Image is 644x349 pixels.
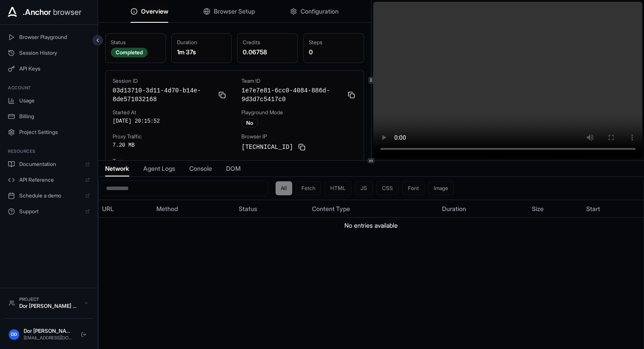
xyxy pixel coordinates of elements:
[532,204,579,213] div: Size
[4,109,94,123] button: Billing
[141,7,168,16] span: Overview
[19,161,81,168] span: Documentation
[78,329,89,340] button: Logout
[241,86,342,104] span: 1e7e7e81-6cc0-4084-886d-9d3d7c5417c0
[214,7,255,16] span: Browser Setup
[113,142,227,149] div: 7.20 MB
[113,133,227,140] div: Proxy Traffic
[19,303,79,310] div: Dor [PERSON_NAME] Team
[309,39,358,46] div: Steps
[113,86,213,104] span: 03d13710-3d11-4d70-b14e-8de571032168
[24,328,74,335] div: Dor [PERSON_NAME]
[19,34,90,41] span: Browser Playground
[241,109,356,116] div: Playground Mode
[143,164,175,173] span: Agent Logs
[113,118,227,125] div: [DATE] 20:15:52
[19,129,90,136] span: Project Settings
[8,85,90,91] h3: Account
[4,46,94,60] button: Session History
[226,164,241,173] span: DOM
[105,164,129,173] span: Network
[99,218,644,234] td: No entries available
[19,296,79,303] div: Project
[11,331,17,338] span: DD
[4,293,93,313] button: ProjectDor [PERSON_NAME] Team
[19,208,81,215] span: Support
[4,125,94,139] button: Project Settings
[4,94,94,108] button: Usage
[19,192,81,199] span: Schedule a demo
[239,204,305,213] div: Status
[243,48,292,56] div: 0.06758
[241,143,293,152] span: [TECHNICAL_ID]
[4,157,94,171] a: Documentation
[5,5,19,19] img: Anchor Icon
[19,97,90,104] span: Usage
[4,62,94,76] button: API Keys
[586,204,640,213] div: Start
[177,48,226,56] div: 1m 37s
[102,204,149,213] div: URL
[19,49,90,56] span: Session History
[111,48,148,57] div: Completed
[111,39,160,46] div: Status
[19,113,90,120] span: Billing
[301,7,339,16] span: Configuration
[113,158,357,165] div: Tags
[4,204,94,219] a: Support
[4,189,94,203] a: Schedule a demo
[4,30,94,44] button: Browser Playground
[19,65,90,72] span: API Keys
[4,173,94,187] a: API Reference
[19,176,81,183] span: API Reference
[442,204,525,213] div: Duration
[177,39,226,46] div: Duration
[312,204,435,213] div: Content Type
[241,118,258,128] div: No
[241,133,356,140] div: Browser IP
[241,78,356,85] div: Team ID
[8,148,90,155] h3: Resources
[243,39,292,46] div: Credits
[113,78,227,85] div: Session ID
[24,335,74,341] div: [EMAIL_ADDRESS][DOMAIN_NAME]
[92,35,103,46] button: Collapse sidebar
[189,164,212,173] span: Console
[309,48,358,56] div: 0
[53,6,81,18] span: browser
[156,204,232,213] div: Method
[23,6,51,18] span: .Anchor
[113,109,227,116] div: Started At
